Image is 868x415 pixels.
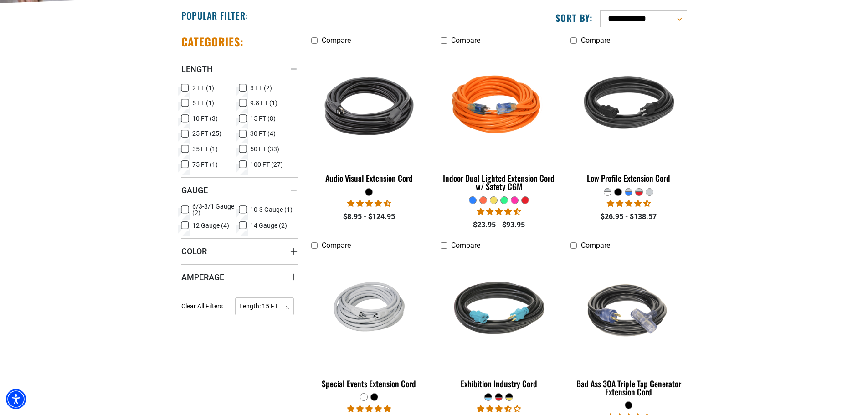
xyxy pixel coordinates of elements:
div: Accessibility Menu [6,389,26,409]
span: Compare [581,36,610,45]
span: 30 FT (4) [250,130,276,137]
span: 75 FT (1) [192,161,218,168]
span: 5.00 stars [347,405,391,413]
div: Special Events Extension Cord [311,379,427,388]
div: $26.95 - $138.57 [570,211,687,222]
img: black [571,54,686,159]
div: Bad Ass 30A Triple Tap Generator Extension Cord [570,379,687,396]
span: Clear All Filters [181,302,223,310]
img: black teal [442,259,556,364]
summary: Color [181,238,298,264]
span: 6/3-8/1 Gauge (2) [192,203,236,216]
a: black Bad Ass 30A Triple Tap Generator Extension Cord [570,255,687,401]
span: 4.50 stars [607,199,651,208]
img: black [571,259,686,364]
span: 4.40 stars [477,207,521,216]
span: 12 Gauge (4) [192,222,229,229]
span: 10-3 Gauge (1) [250,206,293,213]
a: Clear All Filters [181,302,226,311]
summary: Length [181,56,298,82]
span: Compare [451,36,480,45]
span: 15 FT (8) [250,115,276,122]
span: 2 FT (1) [192,85,214,91]
span: Length: 15 FT [235,297,294,315]
span: Amperage [181,272,224,282]
span: 14 Gauge (2) [250,222,287,229]
span: 5 FT (1) [192,100,214,106]
img: orange [442,54,556,159]
a: orange Indoor Dual Lighted Extension Cord w/ Safety CGM [441,49,557,196]
span: Compare [322,241,351,250]
summary: Amperage [181,264,298,290]
span: Gauge [181,185,208,195]
span: 9.8 FT (1) [250,100,277,106]
summary: Gauge [181,177,298,203]
h2: Categories: [181,35,244,49]
a: black Audio Visual Extension Cord [311,49,427,188]
a: black Low Profile Extension Cord [570,49,687,188]
span: Color [181,246,207,256]
span: Length [181,64,213,74]
span: 10 FT (3) [192,115,218,122]
div: $23.95 - $93.95 [441,220,557,231]
span: Compare [581,241,610,250]
label: Sort by: [555,12,593,24]
img: black [312,54,426,159]
div: Indoor Dual Lighted Extension Cord w/ Safety CGM [441,174,557,190]
div: Audio Visual Extension Cord [311,174,427,182]
span: 3.67 stars [477,405,521,413]
a: white Special Events Extension Cord [311,255,427,393]
a: black teal Exhibition Industry Cord [441,255,557,393]
span: 35 FT (1) [192,146,218,152]
span: Compare [451,241,480,250]
a: Length: 15 FT [235,302,294,310]
div: Low Profile Extension Cord [570,174,687,182]
span: 3 FT (2) [250,85,272,91]
div: Exhibition Industry Cord [441,379,557,388]
span: 25 FT (25) [192,130,221,137]
span: 50 FT (33) [250,146,279,152]
div: $8.95 - $124.95 [311,211,427,222]
span: 4.68 stars [347,199,391,208]
span: 100 FT (27) [250,161,283,168]
h2: Popular Filter: [181,10,248,21]
img: white [312,274,426,349]
span: Compare [322,36,351,45]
